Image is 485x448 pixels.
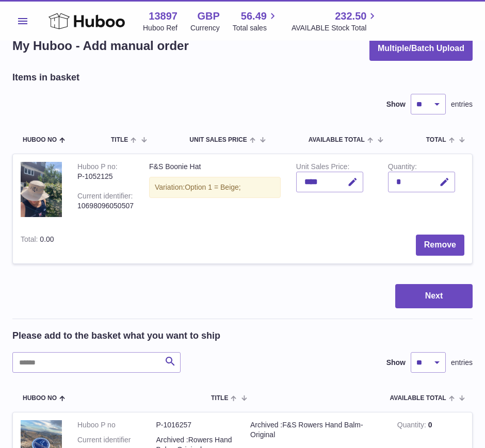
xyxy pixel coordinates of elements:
label: Show [386,99,406,109]
span: 0.00 [40,235,54,243]
span: AVAILABLE Stock Total [292,23,379,33]
dt: Huboo P no [77,420,156,430]
span: entries [451,358,473,368]
span: AVAILABLE Total [390,395,446,402]
div: 10698096050507 [77,201,134,211]
h2: Items in basket [12,71,79,84]
button: Next [395,284,473,308]
span: entries [451,99,473,109]
img: F&S Boonie Hat [21,162,62,217]
a: 232.50 AVAILABLE Stock Total [292,9,379,33]
div: Huboo P no [77,162,118,173]
strong: GBP [197,9,219,23]
dd: P-1016257 [156,420,235,430]
button: Multiple/Batch Upload [369,37,473,61]
div: Current identifier [77,192,133,203]
label: Quantity [388,162,417,173]
span: Total [426,137,446,143]
span: Title [111,137,128,143]
span: 232.50 [335,9,366,23]
div: Variation: [149,177,281,198]
span: Option 1 = Beige; [185,183,241,191]
span: Unit Sales Price [189,137,247,143]
div: Huboo Ref [143,23,177,33]
span: 56.49 [241,9,267,23]
label: Total [21,235,40,246]
td: F&S Boonie Hat [141,154,288,227]
label: Show [386,358,406,368]
span: Title [211,395,228,402]
a: 56.49 Total sales [233,9,279,33]
div: P-1052125 [77,172,134,181]
span: Huboo no [23,395,57,402]
h1: My Huboo - Add manual order [12,38,189,54]
strong: Quantity [397,421,428,432]
div: Currency [190,23,220,33]
span: Total sales [233,23,279,33]
span: Huboo no [23,137,57,143]
span: AVAILABLE Total [309,137,365,143]
button: Remove [416,235,464,256]
strong: 13897 [149,9,177,23]
label: Unit Sales Price [296,162,349,173]
h2: Please add to the basket what you want to ship [12,329,220,342]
